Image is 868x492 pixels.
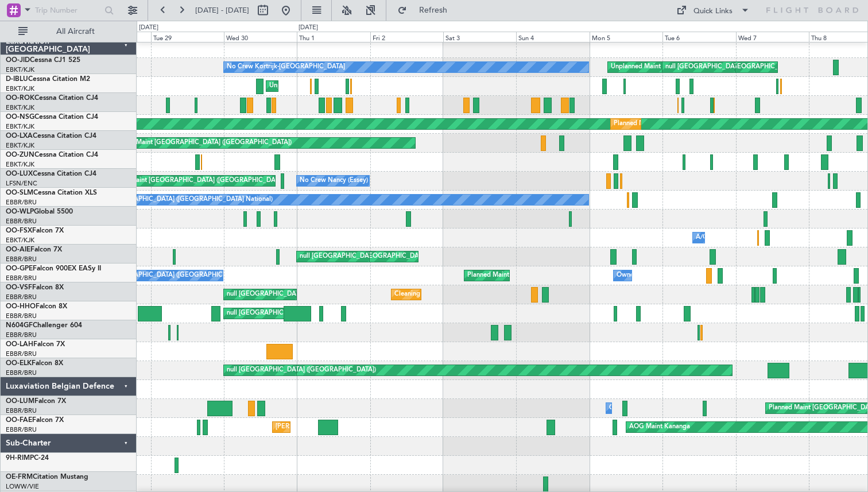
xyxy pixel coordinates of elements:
[6,474,33,481] span: OE-FRM
[6,455,30,462] span: 9H-RIM
[6,189,97,196] a: OO-SLMCessna Citation XLS
[6,369,37,377] a: EBBR/BRU
[6,57,30,64] span: OO-JID
[6,133,33,140] span: OO-LXA
[30,28,121,36] span: All Aircraft
[111,134,292,152] div: Planned Maint [GEOGRAPHIC_DATA] ([GEOGRAPHIC_DATA])
[224,32,297,42] div: Wed 30
[6,312,37,320] a: EBBR/BRU
[736,32,809,42] div: Wed 7
[671,1,755,20] button: Quick Links
[6,95,34,102] span: OO-ROK
[693,6,733,17] div: Quick Links
[6,152,34,158] span: OO-ZUN
[516,32,589,42] div: Sun 4
[227,362,376,379] div: null [GEOGRAPHIC_DATA] ([GEOGRAPHIC_DATA])
[6,303,36,310] span: OO-HHO
[6,141,34,150] a: EBKT/KJK
[6,398,66,405] a: OO-LUMFalcon 7X
[443,32,516,42] div: Sat 3
[6,482,39,491] a: LOWW/VIE
[394,286,586,303] div: Cleaning [GEOGRAPHIC_DATA] ([GEOGRAPHIC_DATA] National)
[6,255,37,264] a: EBBR/BRU
[6,160,34,169] a: EBKT/KJK
[6,322,33,329] span: N604GF
[6,208,34,215] span: OO-WLP
[6,171,96,177] a: OO-LUXCessna Citation CJ4
[151,32,224,42] div: Tue 29
[617,267,802,284] div: Owner [GEOGRAPHIC_DATA] ([GEOGRAPHIC_DATA] National)
[6,425,37,434] a: EBBR/BRU
[6,122,34,131] a: EBKT/KJK
[297,32,370,42] div: Thu 1
[6,95,98,102] a: OO-ROKCessna Citation CJ4
[6,265,33,272] span: OO-GPE
[6,360,32,367] span: OO-ELK
[6,171,33,177] span: OO-LUX
[227,59,345,76] div: No Crew Kortrijk-[GEOGRAPHIC_DATA]
[35,2,101,19] input: Trip Number
[6,265,101,272] a: OO-GPEFalcon 900EX EASy II
[6,406,37,415] a: EBBR/BRU
[6,236,34,245] a: EBKT/KJK
[105,172,286,189] div: Planned Maint [GEOGRAPHIC_DATA] ([GEOGRAPHIC_DATA])
[392,1,461,20] button: Refresh
[6,179,37,188] a: LFSN/ENC
[6,341,65,348] a: OO-LAHFalcon 7X
[629,419,690,436] div: AOG Maint Kananga
[6,417,32,424] span: OO-FAE
[276,419,494,436] div: [PERSON_NAME] [GEOGRAPHIC_DATA] ([GEOGRAPHIC_DATA] National)
[6,114,98,121] a: OO-NSGCessna Citation CJ4
[6,293,37,301] a: EBBR/BRU
[6,322,82,329] a: N604GFChallenger 604
[6,331,37,339] a: EBBR/BRU
[227,286,376,303] div: null [GEOGRAPHIC_DATA] ([GEOGRAPHIC_DATA])
[6,227,32,234] span: OO-FSX
[6,274,37,282] a: EBBR/BRU
[6,198,37,207] a: EBBR/BRU
[614,115,747,133] div: Planned Maint Kortrijk-[GEOGRAPHIC_DATA]
[6,133,96,140] a: OO-LXACessna Citation CJ4
[611,59,796,76] div: Unplanned Maint [GEOGRAPHIC_DATA]-[GEOGRAPHIC_DATA]
[6,103,34,112] a: EBKT/KJK
[6,217,37,226] a: EBBR/BRU
[13,22,125,41] button: All Aircraft
[6,350,37,358] a: EBBR/BRU
[6,417,64,424] a: OO-FAEFalcon 7X
[665,59,815,76] div: null [GEOGRAPHIC_DATA] ([GEOGRAPHIC_DATA])
[6,152,98,158] a: OO-ZUNCessna Citation CJ4
[6,208,73,215] a: OO-WLPGlobal 5500
[6,246,62,253] a: OO-AIEFalcon 7X
[467,267,675,284] div: Planned Maint [GEOGRAPHIC_DATA] ([GEOGRAPHIC_DATA] National)
[6,246,30,253] span: OO-AIE
[6,65,34,74] a: EBKT/KJK
[6,57,80,64] a: OO-JIDCessna CJ1 525
[609,400,687,417] div: Owner Melsbroek Air Base
[662,32,735,42] div: Tue 6
[409,6,458,14] span: Refresh
[370,32,443,42] div: Fri 2
[269,78,455,95] div: Unplanned Maint [GEOGRAPHIC_DATA]-[GEOGRAPHIC_DATA]
[299,23,318,33] div: [DATE]
[227,305,376,322] div: null [GEOGRAPHIC_DATA] ([GEOGRAPHIC_DATA])
[139,23,158,33] div: [DATE]
[6,284,32,291] span: OO-VSF
[6,360,63,367] a: OO-ELKFalcon 8X
[6,227,64,234] a: OO-FSXFalcon 7X
[6,398,34,405] span: OO-LUM
[6,114,34,121] span: OO-NSG
[6,341,33,348] span: OO-LAH
[6,455,49,462] a: 9H-RIMPC-24
[300,172,368,189] div: No Crew Nancy (Essey)
[195,5,249,16] span: [DATE] - [DATE]
[6,284,64,291] a: OO-VSFFalcon 8X
[6,76,90,83] a: D-IBLUCessna Citation M2
[80,191,273,208] div: No Crew [GEOGRAPHIC_DATA] ([GEOGRAPHIC_DATA] National)
[80,267,273,284] div: No Crew [GEOGRAPHIC_DATA] ([GEOGRAPHIC_DATA] National)
[590,32,662,42] div: Mon 5
[6,474,88,481] a: OE-FRMCitation Mustang
[6,84,34,93] a: EBKT/KJK
[6,303,67,310] a: OO-HHOFalcon 8X
[318,248,499,265] div: Planned Maint [GEOGRAPHIC_DATA] ([GEOGRAPHIC_DATA])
